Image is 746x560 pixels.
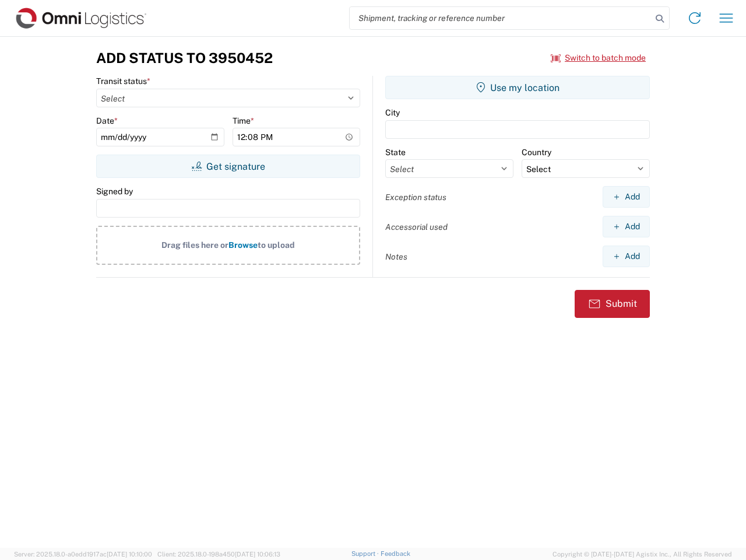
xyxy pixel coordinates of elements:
[381,550,410,557] a: Feedback
[96,186,133,197] label: Signed by
[157,551,280,558] span: Client: 2025.18.0-198a450
[235,551,280,558] span: [DATE] 10:06:13
[385,192,446,202] label: Exception status
[96,116,118,126] label: Date
[603,186,650,208] button: Add
[107,551,152,558] span: [DATE] 10:10:00
[603,246,650,267] button: Add
[14,551,152,558] span: Server: 2025.18.0-a0edd1917ac
[522,147,551,157] label: Country
[553,549,732,559] span: Copyright © [DATE]-[DATE] Agistix Inc., All Rights Reserved
[350,7,652,29] input: Shipment, tracking or reference number
[351,550,381,557] a: Support
[96,50,273,66] h3: Add Status to 3950452
[385,147,406,157] label: State
[385,251,407,262] label: Notes
[603,216,650,237] button: Add
[551,48,646,68] button: Switch to batch mode
[385,222,448,232] label: Accessorial used
[385,107,400,118] label: City
[233,116,254,126] label: Time
[161,240,228,250] span: Drag files here or
[96,155,360,178] button: Get signature
[258,240,295,250] span: to upload
[575,290,650,318] button: Submit
[96,76,150,86] label: Transit status
[385,76,650,99] button: Use my location
[228,240,258,250] span: Browse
